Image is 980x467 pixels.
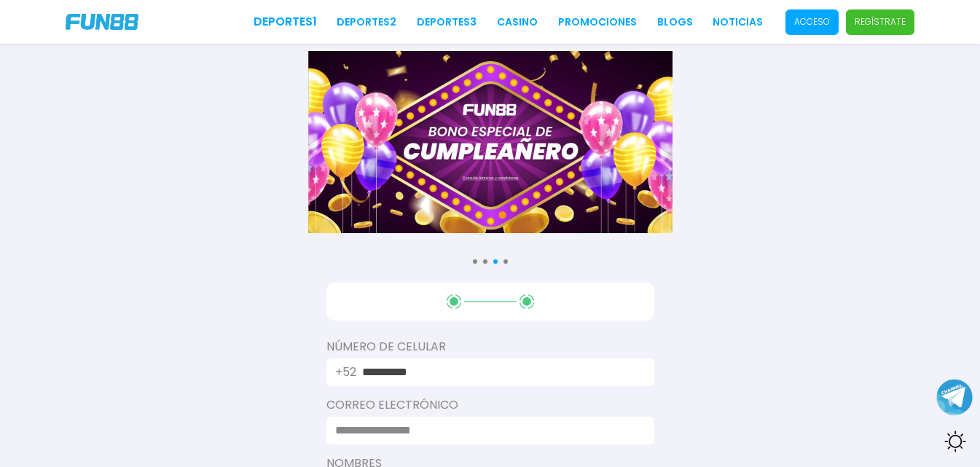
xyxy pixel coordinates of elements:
a: Promociones [558,15,637,30]
a: NOTICIAS [713,15,763,30]
label: Número De Celular [326,338,654,356]
p: Regístrate [855,15,906,28]
img: Banner [308,51,673,233]
p: +52 [335,364,356,381]
img: Company Logo [66,14,138,30]
a: BLOGS [657,15,693,30]
a: Deportes2 [337,15,396,30]
label: Correo electrónico [326,396,654,414]
button: Join telegram channel [936,378,973,416]
a: Deportes3 [417,15,477,30]
a: CASINO [497,15,538,30]
a: Deportes1 [254,13,317,31]
div: Switch theme [936,423,973,460]
p: Acceso [794,15,830,28]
